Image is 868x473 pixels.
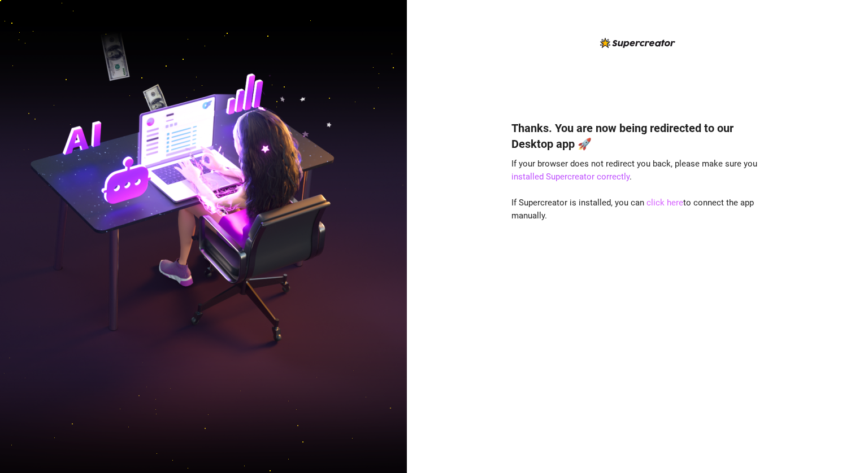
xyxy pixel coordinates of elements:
span: If your browser does not redirect you back, please make sure you . [511,159,757,182]
span: If Supercreator is installed, you can to connect the app manually. [511,198,754,221]
h4: Thanks. You are now being redirected to our Desktop app 🚀 [511,120,763,152]
a: click here [646,198,683,208]
img: logo-BBDzfeDw.svg [600,38,675,48]
a: installed Supercreator correctly [511,172,630,182]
